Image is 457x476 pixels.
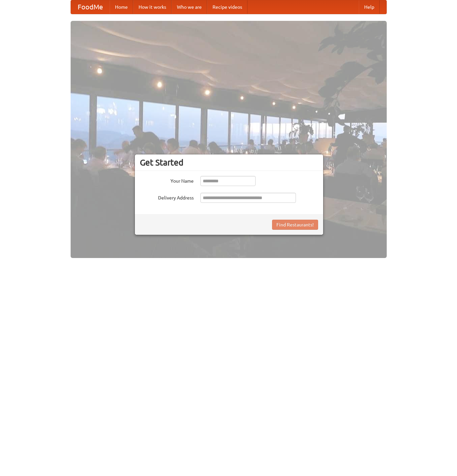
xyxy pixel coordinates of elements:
[359,0,380,14] a: Help
[140,176,194,184] label: Your Name
[272,220,318,230] button: Find Restaurants!
[71,0,110,14] a: FoodMe
[207,0,247,14] a: Recipe videos
[133,0,172,14] a: How it works
[140,157,318,168] h3: Get Started
[172,0,207,14] a: Who we are
[110,0,133,14] a: Home
[140,193,194,201] label: Delivery Address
